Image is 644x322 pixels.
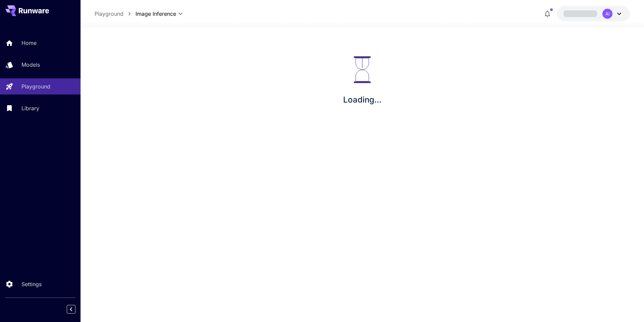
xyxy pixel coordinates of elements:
[602,9,612,19] div: AI
[21,104,39,112] p: Library
[67,305,75,314] button: Collapse sidebar
[95,10,136,18] nav: breadcrumb
[136,10,176,18] span: Image Inference
[21,280,42,288] p: Settings
[72,303,80,315] div: Collapse sidebar
[21,82,50,90] p: Playground
[557,6,630,21] button: AI
[95,10,123,18] a: Playground
[21,39,37,47] p: Home
[21,61,40,69] p: Models
[343,94,381,106] p: Loading...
